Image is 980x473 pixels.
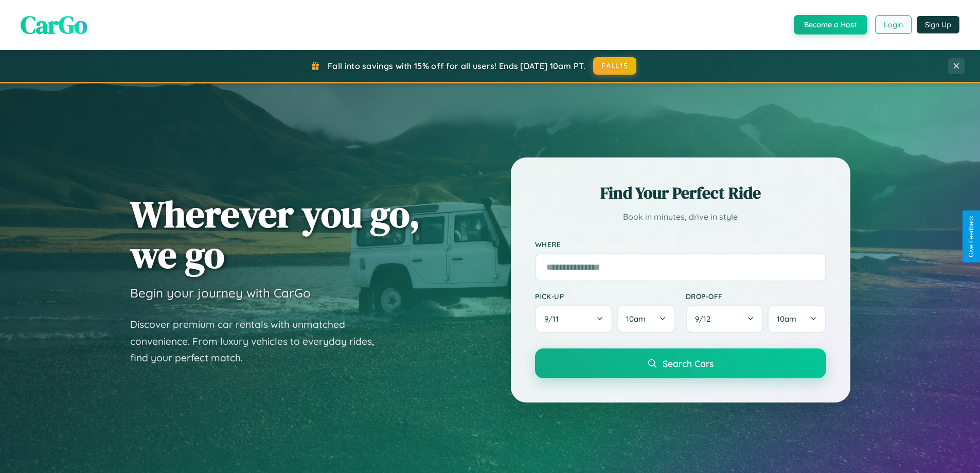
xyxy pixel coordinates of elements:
[535,182,826,204] h2: Find Your Perfect Ride
[663,358,714,369] span: Search Cars
[535,348,826,378] button: Search Cars
[686,292,826,301] label: Drop-off
[686,305,764,333] button: 9/12
[794,15,867,34] button: Become a Host
[917,16,959,33] button: Sign Up
[535,209,826,224] p: Book in minutes, drive in style
[695,314,716,324] span: 9 / 12
[130,316,387,366] p: Discover premium car rentals with unmatched convenience. From luxury vehicles to everyday rides, ...
[535,292,675,301] label: Pick-up
[130,285,311,301] h3: Begin your journey with CarGo
[21,8,87,42] span: CarGo
[328,61,585,71] span: Fall into savings with 15% off for all users! Ends [DATE] 10am PT.
[593,57,636,75] button: FALL15
[875,15,912,34] button: Login
[535,240,826,249] label: Where
[777,314,796,324] span: 10am
[535,305,613,333] button: 9/11
[968,216,975,257] div: Give Feedback
[544,314,564,324] span: 9 / 11
[130,194,420,275] h1: Wherever you go, we go
[617,305,675,333] button: 10am
[768,305,826,333] button: 10am
[626,314,646,324] span: 10am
